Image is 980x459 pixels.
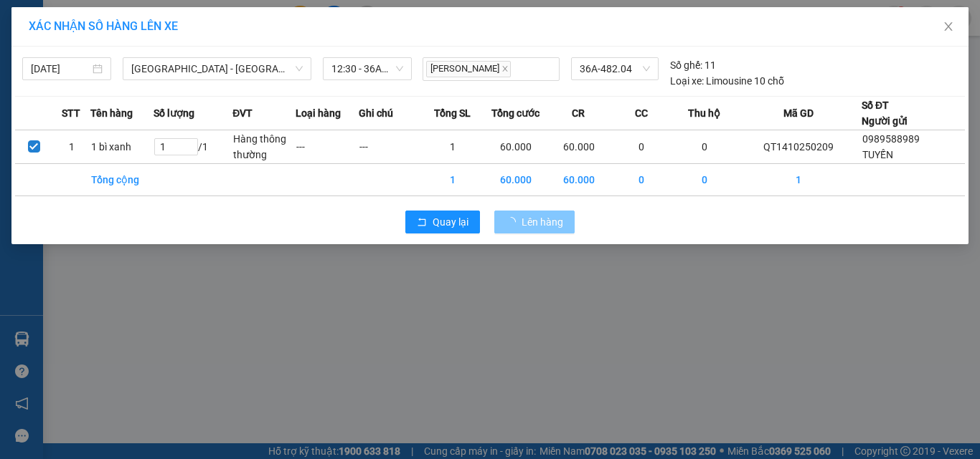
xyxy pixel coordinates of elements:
[522,214,563,230] span: Lên hàng
[862,97,908,129] div: Số ĐT Người gửi
[405,211,480,233] button: rollbackQuay lại
[232,105,253,121] span: ĐVT
[31,61,90,77] input: 14/10/2025
[232,130,296,164] td: Hàng thông thường
[53,130,91,164] td: 1
[421,130,484,164] td: 1
[484,164,547,196] td: 60.000
[359,130,422,164] td: ---
[547,130,611,164] td: 60.000
[296,130,359,164] td: ---
[433,214,468,230] span: Quay lại
[421,164,484,196] td: 1
[295,64,303,73] span: down
[688,105,720,121] span: Thu hộ
[154,105,194,121] span: Số lượng
[26,11,103,58] strong: CÔNG TY TNHH VĨNH QUANG
[506,217,522,227] span: loading
[29,19,178,33] span: XÁC NHẬN SỐ HÀNG LÊN XE
[29,61,101,92] strong: PHIẾU GỬI HÀNG
[547,164,611,196] td: 60.000
[491,105,540,121] span: Tổng cước
[673,164,736,196] td: 0
[296,105,341,121] span: Loại hàng
[736,130,862,164] td: QT1410250209
[62,105,80,121] span: STT
[426,61,511,77] span: [PERSON_NAME]
[610,130,673,164] td: 0
[359,105,393,121] span: Ghi chú
[736,164,862,196] td: 1
[783,105,814,121] span: Mã GD
[673,130,736,164] td: 0
[670,73,784,89] div: Limousine 10 chỗ
[494,211,575,233] button: Lên hàng
[7,40,16,107] img: logo
[610,164,673,196] td: 0
[90,164,154,196] td: Tổng cộng
[131,58,303,79] span: Thanh Hóa - Tây Hồ (HN)
[154,130,232,164] td: / 1
[501,65,509,72] span: close
[90,105,133,121] span: Tên hàng
[331,58,403,79] span: 12:30 - 36A-482.04
[580,58,650,79] span: 36A-482.04
[90,130,154,164] td: 1 bì xanh
[862,149,893,160] span: TUYẾN
[670,57,702,73] span: Số ghế:
[434,105,471,121] span: Tổng SL
[484,130,547,164] td: 60.000
[928,7,969,47] button: Close
[670,57,716,73] div: 11
[417,217,427,228] span: rollback
[670,73,704,89] span: Loại xe:
[113,47,225,65] span: QT1410250209
[635,105,648,121] span: CC
[572,105,585,121] span: CR
[862,133,920,145] span: 0989588989
[18,95,111,105] strong: Hotline : 0889 23 23 23
[943,21,954,32] span: close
